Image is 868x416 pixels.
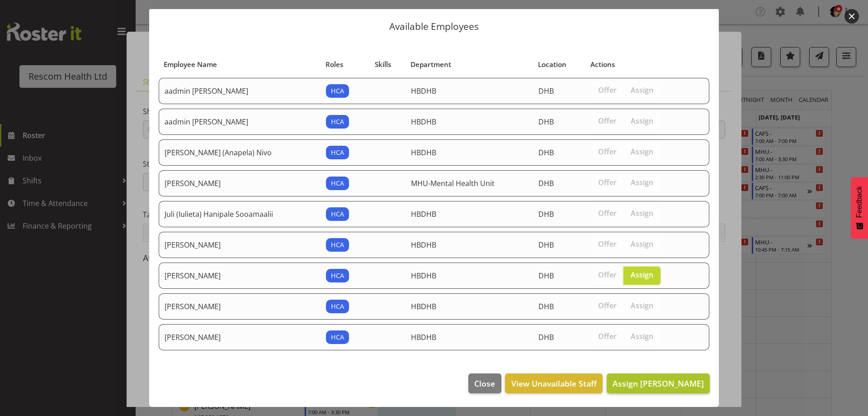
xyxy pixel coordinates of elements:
[411,332,436,342] span: HBDHB
[631,332,653,341] span: Assign
[511,378,597,389] span: View Unavailable Staff
[538,117,554,127] span: DHB
[538,209,554,219] span: DHB
[631,86,653,95] span: Assign
[411,240,436,250] span: HBDHB
[164,59,217,70] span: Employee Name
[411,117,436,127] span: HBDHB
[474,378,495,389] span: Close
[331,301,344,311] span: HCA
[598,209,617,218] span: Offer
[159,232,321,258] td: [PERSON_NAME]
[631,178,653,187] span: Assign
[158,22,710,31] p: Available Employees
[855,186,863,218] span: Feedback
[331,271,344,281] span: HCA
[538,332,554,342] span: DHB
[411,209,436,219] span: HBDHB
[598,301,617,310] span: Offer
[598,86,617,95] span: Offer
[159,324,321,350] td: [PERSON_NAME]
[538,178,554,188] span: DHB
[331,148,344,158] span: HCA
[631,301,653,310] span: Assign
[411,301,436,311] span: HBDHB
[590,59,615,70] span: Actions
[331,209,344,219] span: HCA
[411,178,495,188] span: MHU-Mental Health Unit
[607,373,710,393] button: Assign [PERSON_NAME]
[538,271,554,281] span: DHB
[159,78,321,104] td: aadmin [PERSON_NAME]
[613,378,704,389] span: Assign [PERSON_NAME]
[598,270,617,279] span: Offer
[331,240,344,250] span: HCA
[159,201,321,227] td: Juli (Iulieta) Hanipale Sooamaalii
[411,86,436,96] span: HBDHB
[631,270,653,279] span: Assign
[331,86,344,96] span: HCA
[159,109,321,135] td: aadmin [PERSON_NAME]
[851,177,868,239] button: Feedback - Show survey
[598,239,617,249] span: Offer
[375,59,391,70] span: Skills
[159,263,321,289] td: [PERSON_NAME]
[410,59,451,70] span: Department
[411,271,436,281] span: HBDHB
[598,332,617,341] span: Offer
[631,116,653,125] span: Assign
[331,117,344,127] span: HCA
[538,86,554,96] span: DHB
[538,240,554,250] span: DHB
[598,178,617,187] span: Offer
[538,59,566,70] span: Location
[325,59,343,70] span: Roles
[631,239,653,249] span: Assign
[538,148,554,158] span: DHB
[159,293,321,320] td: [PERSON_NAME]
[538,301,554,311] span: DHB
[598,116,617,125] span: Offer
[331,178,344,188] span: HCA
[159,170,321,196] td: [PERSON_NAME]
[468,373,501,393] button: Close
[598,147,617,156] span: Offer
[331,332,344,342] span: HCA
[159,139,321,166] td: [PERSON_NAME] (Anapela) Nivo
[631,209,653,218] span: Assign
[505,373,602,393] button: View Unavailable Staff
[411,148,436,158] span: HBDHB
[631,147,653,156] span: Assign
